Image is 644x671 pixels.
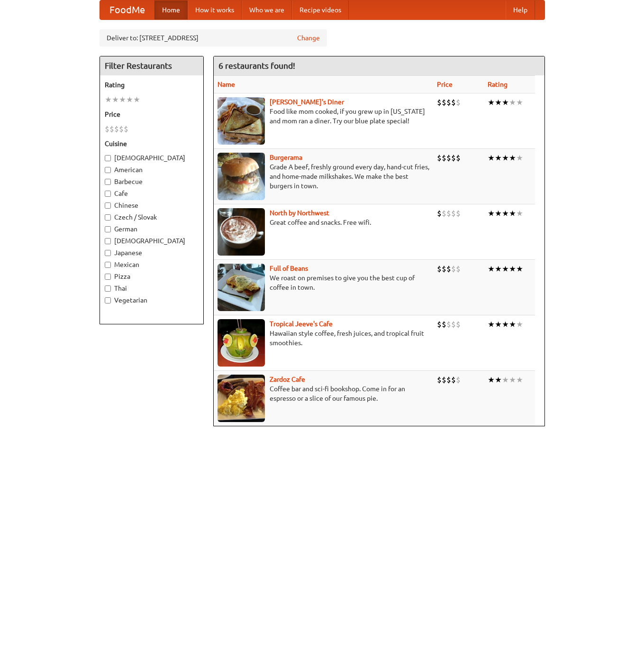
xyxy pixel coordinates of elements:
[451,97,456,108] li: $
[270,154,302,161] a: Burgerama
[105,179,111,185] input: Barbecue
[451,375,456,385] li: $
[488,81,508,88] a: Rating
[488,208,495,219] li: ★
[100,56,203,75] h4: Filter Restaurants
[124,124,128,134] li: $
[109,124,114,134] li: $
[451,153,456,163] li: $
[495,208,502,219] li: ★
[509,153,516,163] li: ★
[495,375,502,385] li: ★
[506,0,535,19] a: Help
[105,110,199,119] h5: Price
[218,81,235,88] a: Name
[218,329,429,348] p: Hawaiian style coffee, fresh juices, and tropical fruit smoothies.
[218,273,429,292] p: We roast on premises to give you the best cup of coffee in town.
[270,320,333,328] a: Tropical Jeeve's Cafe
[442,208,446,219] li: $
[456,319,461,330] li: $
[456,97,461,108] li: $
[105,153,199,163] label: [DEMOGRAPHIC_DATA]
[105,248,199,257] label: Japanese
[502,153,509,163] li: ★
[437,208,442,219] li: $
[495,319,502,330] li: ★
[456,208,461,219] li: $
[442,264,446,274] li: $
[105,191,111,197] input: Cafe
[488,375,495,385] li: ★
[105,139,199,148] h5: Cuisine
[105,189,199,198] label: Cafe
[218,218,429,227] p: Great coffee and snacks. Free wifi.
[488,319,495,330] li: ★
[437,97,442,108] li: $
[105,124,109,134] li: $
[292,0,349,19] a: Recipe videos
[126,94,133,105] li: ★
[437,153,442,163] li: $
[516,153,523,163] li: ★
[105,285,111,292] input: Thai
[446,97,451,108] li: $
[105,274,111,280] input: Pizza
[105,250,111,256] input: Japanese
[242,0,292,19] a: Who we are
[218,153,265,200] img: burgerama.jpg
[270,376,305,383] a: Zardoz Cafe
[218,208,265,256] img: north.jpg
[446,264,451,274] li: $
[451,208,456,219] li: $
[502,319,509,330] li: ★
[105,262,111,268] input: Mexican
[488,153,495,163] li: ★
[270,265,308,272] a: Full of Beans
[112,94,119,105] li: ★
[488,264,495,274] li: ★
[105,272,199,281] label: Pizza
[105,94,112,105] li: ★
[105,201,199,210] label: Chinese
[451,319,456,330] li: $
[509,375,516,385] li: ★
[495,97,502,108] li: ★
[446,208,451,219] li: $
[218,384,429,403] p: Coffee bar and sci-fi bookshop. Come in for an espresso or a slice of our famous pie.
[218,264,265,311] img: beans.jpg
[442,375,446,385] li: $
[218,97,265,145] img: sallys.jpg
[516,319,523,330] li: ★
[105,80,199,90] h5: Rating
[105,236,199,246] label: [DEMOGRAPHIC_DATA]
[218,162,429,191] p: Grade A beef, freshly ground every day, hand-cut fries, and home-made milkshakes. We make the bes...
[270,209,329,217] b: North by Northwest
[119,124,124,134] li: $
[509,97,516,108] li: ★
[105,167,111,173] input: American
[446,319,451,330] li: $
[502,375,509,385] li: ★
[488,97,495,108] li: ★
[154,0,188,19] a: Home
[218,375,265,422] img: zardoz.jpg
[502,264,509,274] li: ★
[456,375,461,385] li: $
[119,94,126,105] li: ★
[437,264,442,274] li: $
[502,97,509,108] li: ★
[516,264,523,274] li: ★
[105,155,111,161] input: [DEMOGRAPHIC_DATA]
[270,98,344,106] a: [PERSON_NAME]'s Diner
[105,295,199,305] label: Vegetarian
[114,124,119,134] li: $
[456,153,461,163] li: $
[451,264,456,274] li: $
[495,153,502,163] li: ★
[456,264,461,274] li: $
[105,238,111,244] input: [DEMOGRAPHIC_DATA]
[297,33,320,43] a: Change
